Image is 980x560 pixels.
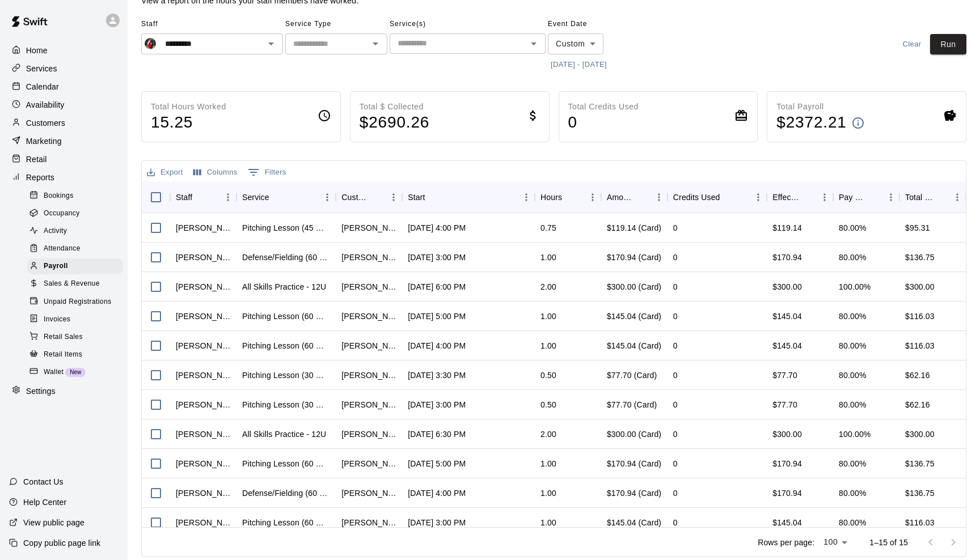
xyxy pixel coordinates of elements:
div: Pitching Lesson (30 min)- Kyle Bunn [242,399,330,410]
a: Services [9,60,119,77]
div: Kyle Bunn [176,281,231,292]
h4: 0 [568,113,639,133]
div: 0 [673,222,678,234]
div: Reports [9,169,119,186]
div: $145.04 [767,302,833,331]
div: Sep 12, 2025 at 3:00 PM [408,252,466,263]
div: Sep 11, 2025 at 3:30 PM [408,370,466,381]
span: New [65,369,86,375]
p: Services [26,63,57,74]
div: $170.94 [767,243,833,272]
div: 0 [673,311,678,322]
div: 0 [673,429,678,440]
div: All Skills Practice - 12U [242,281,326,292]
div: Kyle Bunn [176,252,231,263]
a: Settings [9,383,119,400]
button: Menu [882,189,899,206]
div: Retail Sales [27,329,123,345]
div: $77.70 [767,390,833,419]
div: $170.94 (Card) [607,252,661,263]
button: Open [263,36,279,52]
div: Amount Paid [607,181,635,213]
div: Credits Used [668,181,767,213]
button: Export [144,164,186,181]
a: Home [9,42,119,59]
button: Sort [269,189,285,205]
div: 0 [673,281,678,292]
div: Hours [540,181,562,213]
span: Service Type [285,15,387,33]
div: Retail [9,151,119,168]
div: $95.31 [905,222,930,234]
p: Help Center [23,497,66,508]
h4: 15.25 [151,113,226,133]
div: Marketing [9,133,119,150]
div: 80.00% [839,399,866,410]
div: $77.70 [767,360,833,390]
div: 0 [673,252,678,263]
div: $116.03 [905,311,935,322]
div: Hours [535,181,601,213]
div: Invoices [27,312,123,328]
div: Sep 11, 2025 at 6:00 PM [408,281,466,292]
p: 1–15 of 15 [869,537,908,548]
a: Bookings [27,187,128,205]
a: Sales & Revenue [27,275,128,293]
div: Staff [170,181,236,213]
button: Menu [319,189,336,206]
div: Kyle Bunn [176,340,231,351]
button: Menu [949,189,966,206]
div: Kyle Bunn [176,517,231,528]
div: 80.00% [839,517,866,528]
div: 0 [673,399,678,410]
a: Availability [9,96,119,113]
div: 100.00% [839,429,871,440]
div: Payroll [27,258,123,274]
div: 0.50 [540,370,556,381]
div: 1.00 [540,487,556,499]
a: Customers [9,114,119,131]
div: $145.04 [767,331,833,360]
button: Sort [635,189,650,205]
div: Sep 11, 2025 at 3:00 PM [408,399,466,410]
div: Elizabeth Pitcher [341,399,396,410]
div: $77.70 (Card) [607,370,657,381]
p: Total Credits Used [568,101,639,113]
div: Customer [336,181,402,213]
div: $119.14 [767,213,833,243]
div: Sales & Revenue [27,276,123,292]
div: Jeremy Hardwick [341,340,396,351]
div: $300.00 [767,272,833,302]
div: Kyle Bunn [176,399,231,410]
div: 0.50 [540,399,556,410]
div: $170.94 [767,449,833,478]
div: Kyle Bunn [176,222,231,234]
div: Kyle Bunn [176,429,231,440]
div: 80.00% [839,487,866,499]
a: Payroll [27,258,128,275]
span: Retail Items [44,349,82,360]
div: 1.00 [540,458,556,469]
a: Occupancy [27,205,128,222]
button: Sort [425,189,441,205]
div: Pitching Lesson (60 min)- Kyle Bunn [242,458,330,469]
div: Sep 9, 2025 at 4:00 PM [408,487,466,499]
button: Menu [219,189,236,206]
div: 1.00 [540,252,556,263]
div: 0.75 [540,222,556,234]
button: Show filters [245,163,289,181]
div: All Skills Practice - 12U [242,429,326,440]
div: $136.75 [905,252,935,263]
div: 80.00% [839,311,866,322]
div: Pay Rate [833,181,899,213]
div: Pitching Lesson (60 min)- Kyle Bunn [242,517,330,528]
div: Start [402,181,535,213]
div: Total Pay [905,181,933,213]
div: Sep 11, 2025 at 4:00 PM [408,340,466,351]
div: Brad Cromartie [341,458,396,469]
div: 1.00 [540,340,556,351]
a: WalletNew [27,363,128,381]
div: Service [242,181,269,213]
a: Attendance [27,240,128,258]
p: Home [26,45,48,56]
